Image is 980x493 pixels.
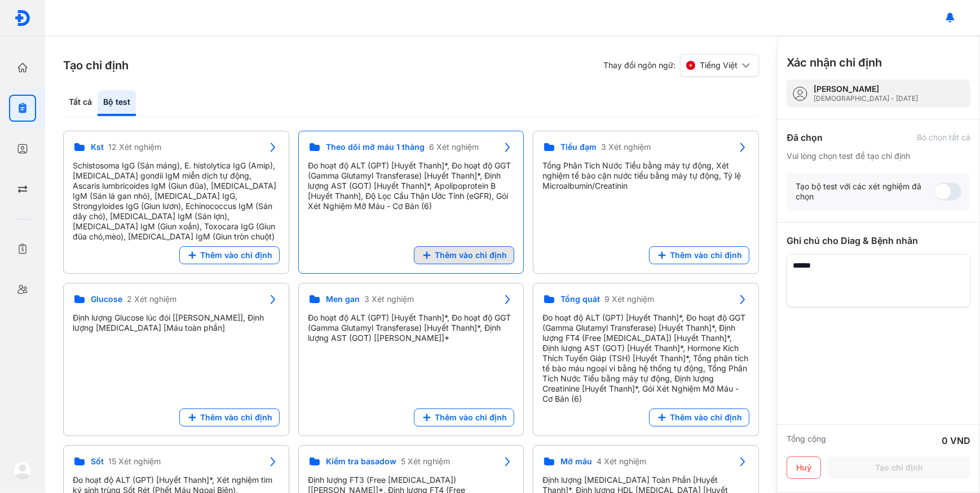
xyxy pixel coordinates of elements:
[796,181,934,202] div: Tạo bộ test với các xét nghiệm đã chọn
[429,142,479,152] span: 6 Xét nghiệm
[401,456,450,467] span: 5 Xét nghiệm
[91,142,104,152] span: Kst
[814,84,918,94] div: [PERSON_NAME]
[603,54,759,77] div: Thay đổi ngôn ngữ:
[326,456,396,467] span: Kiểm tra basadow
[179,408,280,427] button: Thêm vào chỉ định
[63,90,98,116] div: Tất cả
[604,294,654,304] span: 9 Xét nghiệm
[649,408,749,427] button: Thêm vào chỉ định
[91,294,122,304] span: Glucose
[127,294,176,304] span: 2 Xét nghiệm
[326,294,360,304] span: Men gan
[670,412,742,423] span: Thêm vào chỉ định
[91,456,104,467] span: Sốt
[326,142,425,152] span: Theo dõi mỡ máu 1 tháng
[73,161,280,242] div: Schistosoma IgG (Sán máng), E. histolytica IgG (Amip), [MEDICAL_DATA] gondii IgM miễn dịch tự độn...
[597,456,646,467] span: 4 Xét nghiệm
[601,142,651,152] span: 3 Xét nghiệm
[787,55,882,70] h3: Xác nhận chỉ định
[649,246,749,264] button: Thêm vào chỉ định
[670,250,742,260] span: Thêm vào chỉ định
[700,60,738,70] span: Tiếng Việt
[560,142,597,152] span: Tiểu đạm
[364,294,414,304] span: 3 Xét nghiệm
[542,161,749,191] div: Tổng Phân Tích Nước Tiểu bằng máy tự động, Xét nghiệm tế bào cặn nước tiểu bằng máy tự động, Tỷ l...
[560,456,592,467] span: Mỡ máu
[560,294,600,304] span: Tổng quát
[414,408,514,427] button: Thêm vào chỉ định
[179,246,280,264] button: Thêm vào chỉ định
[108,456,161,467] span: 15 Xét nghiệm
[308,161,515,211] div: Đo hoạt độ ALT (GPT) [Huyết Thanh]*, Đo hoạt độ GGT (Gamma Glutamyl Transferase) [Huyết Thanh]*, ...
[542,313,749,404] div: Đo hoạt độ ALT (GPT) [Huyết Thanh]*, Đo hoạt độ GGT (Gamma Glutamyl Transferase) [Huyết Thanh]*, ...
[787,131,823,144] div: Đã chọn
[435,412,507,423] span: Thêm vào chỉ định
[63,57,129,73] h3: Tạo chỉ định
[14,10,31,26] img: logo
[787,434,826,447] div: Tổng cộng
[308,313,515,343] div: Đo hoạt độ ALT (GPT) [Huyết Thanh]*, Đo hoạt độ GGT (Gamma Glutamyl Transferase) [Huyết Thanh]*, ...
[787,151,970,161] div: Vui lòng chọn test để tạo chỉ định
[917,132,970,143] div: Bỏ chọn tất cả
[414,246,514,264] button: Thêm vào chỉ định
[435,250,507,260] span: Thêm vào chỉ định
[787,234,970,247] div: Ghi chú cho Diag & Bệnh nhân
[828,456,970,479] button: Tạo chỉ định
[98,90,136,116] div: Bộ test
[108,142,161,152] span: 12 Xét nghiệm
[787,456,821,479] button: Huỷ
[200,250,272,260] span: Thêm vào chỉ định
[14,461,32,479] img: logo
[814,94,918,103] div: [DEMOGRAPHIC_DATA] - [DATE]
[200,412,272,423] span: Thêm vào chỉ định
[73,313,280,333] div: Định lượng Glucose lúc đói [[PERSON_NAME]], Định lượng [MEDICAL_DATA] [Máu toàn phần]
[942,434,970,447] div: 0 VND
